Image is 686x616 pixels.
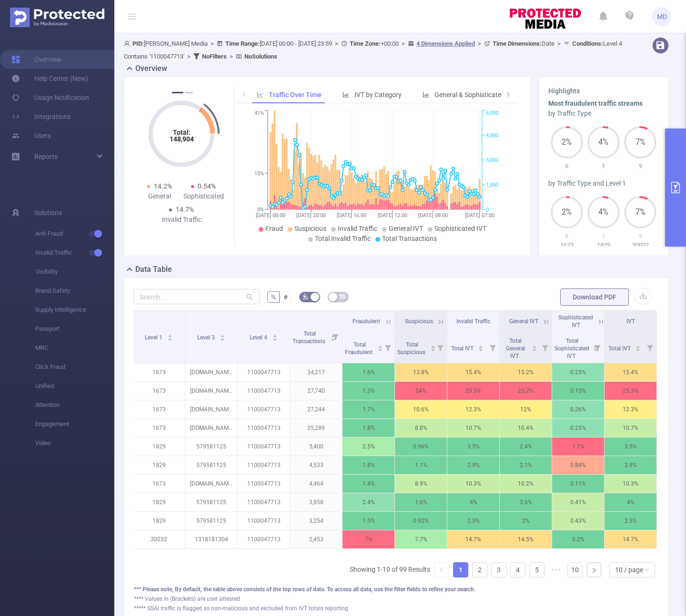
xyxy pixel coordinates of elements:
[272,333,278,339] div: Sort
[377,344,383,350] div: Sort
[478,344,484,350] div: Sort
[447,400,499,418] p: 12.3%
[382,235,437,242] span: Total Transactions
[220,337,225,340] i: icon: caret-down
[587,139,620,146] span: 4%
[624,139,656,146] span: 7%
[133,456,185,474] p: 1829
[532,344,537,350] div: Sort
[135,264,172,275] h2: Data Table
[208,40,217,47] span: >
[416,40,475,47] u: 4 Dimensions Applied
[35,319,114,338] span: Passport
[35,224,114,243] span: Anti-Fraud
[35,415,114,434] span: Engagement
[227,53,236,60] span: >
[133,437,185,456] p: 1829
[256,212,285,219] tspan: [DATE] 00:00
[551,209,583,216] span: 2%
[430,348,435,350] i: icon: caret-down
[475,40,484,47] span: >
[340,294,345,299] i: icon: table
[225,40,260,47] b: Time Range:
[511,563,525,577] a: 4
[605,493,656,511] p: 4%
[560,288,629,306] button: Download PDF
[329,311,342,363] i: Filter menu
[567,562,583,577] li: 10
[430,344,435,347] i: icon: caret-up
[377,344,383,347] i: icon: caret-up
[145,334,164,341] span: Level 1
[430,344,436,350] div: Sort
[605,475,656,493] p: 10.3%
[447,456,499,474] p: 2.9%
[133,363,185,381] p: 1673
[185,437,237,456] p: 579581125
[254,110,264,117] tspan: 41%
[134,289,260,304] input: Search...
[220,333,225,336] i: icon: caret-up
[343,382,394,400] p: 1.3%
[176,206,194,213] span: 14.7%
[493,40,542,47] b: Time Dimensions :
[447,363,499,381] p: 15.4%
[290,437,342,456] p: 5,400
[657,7,667,26] span: MD
[389,225,423,232] span: General IVT
[548,99,643,107] b: Most fraudulent traffic streams
[35,262,114,281] span: Visibility
[493,40,555,47] span: Date
[500,475,552,493] p: 10.2%
[350,40,381,47] b: Time Zone:
[591,332,604,363] i: Filter menu
[395,382,447,400] p: 24%
[605,437,656,456] p: 3.5%
[405,318,433,325] span: Suspicious
[197,334,216,341] span: Level 3
[486,157,498,163] tspan: 3,000
[271,293,276,301] span: %
[272,337,277,340] i: icon: caret-down
[486,182,498,188] tspan: 1,500
[238,456,290,474] p: 1100047713
[635,344,641,350] div: Sort
[605,363,656,381] p: 15.4%
[500,419,552,437] p: 10.4%
[294,225,326,232] span: Suspicious
[572,40,603,47] b: Conditions :
[548,86,659,96] h3: Highlights
[257,91,263,98] i: icon: line-chart
[552,530,604,548] p: 0.2%
[265,225,283,232] span: Fraud
[447,512,499,530] p: 2.5%
[451,345,475,352] span: Total IVT
[447,437,499,456] p: 3.5%
[529,562,545,577] li: 5
[134,595,659,603] div: **** Values in (Brackets) are user attested
[500,382,552,400] p: 25.2%
[290,456,342,474] p: 4,533
[434,91,554,99] span: General & Sophisticated IVT by Category
[615,563,643,577] div: 10 / page
[11,107,71,126] a: Integrations
[350,562,430,577] li: Showing 1-10 of 99 Results
[134,604,659,613] div: ***** SSAI traffic is flagged as non-malicious and excluded from IVT totals reporting
[343,437,394,456] p: 2.5%
[395,437,447,456] p: 0.96%
[35,338,114,358] span: MRC
[185,419,237,437] p: [DOMAIN_NAME]
[492,563,506,577] a: 3
[395,475,447,493] p: 8.9%
[500,456,552,474] p: 2.1%
[185,456,237,474] p: 579581125
[160,215,203,225] div: Invalid Traffic
[133,382,185,400] p: 1673
[605,382,656,400] p: 25.3%
[500,493,552,511] p: 3.6%
[558,314,593,328] span: Sophisticated IVT
[643,332,656,363] i: Filter menu
[434,332,447,363] i: Filter menu
[505,91,511,97] i: icon: right
[506,338,525,359] span: Total General IVT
